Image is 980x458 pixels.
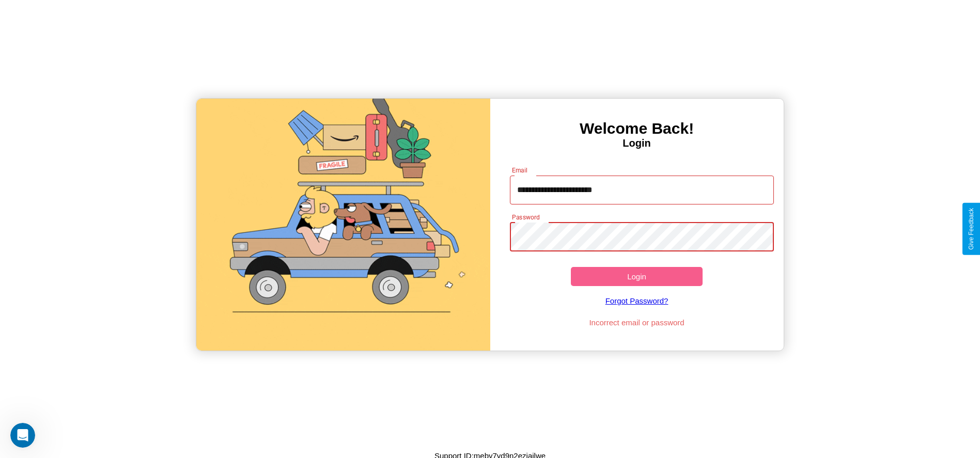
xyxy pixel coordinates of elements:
[512,213,539,222] label: Password
[490,137,784,149] h4: Login
[968,208,975,250] div: Give Feedback
[505,286,769,315] a: Forgot Password?
[196,99,490,351] img: gif
[10,423,35,448] iframe: Intercom live chat
[512,166,528,175] label: Email
[571,267,703,286] button: Login
[490,120,784,137] h3: Welcome Back!
[505,315,769,329] p: Incorrect email or password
